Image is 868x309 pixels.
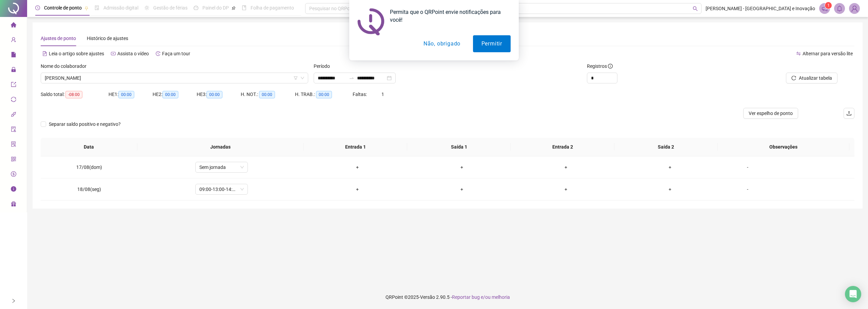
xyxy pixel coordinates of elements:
[623,163,716,171] div: +
[415,35,469,52] button: Não, obrigado
[749,110,793,117] span: Ver espelho de ponto
[311,163,404,171] div: +
[623,186,716,193] div: +
[45,73,304,83] span: MARIANA MARQUES VAZ
[791,76,796,80] span: reload
[118,91,134,98] span: 00:00
[519,186,612,193] div: +
[41,138,137,156] th: Data
[381,92,384,97] span: 1
[718,138,849,156] th: Observações
[799,74,832,82] span: Atualizar tabela
[162,91,178,98] span: 00:00
[349,75,354,81] span: swap-right
[743,108,798,119] button: Ver espelho de ponto
[728,163,768,171] div: -
[420,294,435,300] span: Versão
[295,91,353,98] div: H. TRAB.:
[384,8,511,24] div: Permita que o QRPoint envie notificações para você!
[41,62,91,70] label: Nome do colaborador
[294,76,298,80] span: filter
[357,8,384,35] img: notification icon
[353,92,368,97] span: Faltas:
[11,123,16,137] span: audit
[108,91,153,98] div: HE 1:
[846,111,852,116] span: upload
[11,198,16,212] span: gift
[608,64,613,69] span: info-circle
[587,62,613,70] span: Registros
[65,91,82,98] span: -08:00
[11,138,16,152] span: solution
[241,91,295,98] div: H. NOT.:
[206,91,222,98] span: 00:00
[259,91,275,98] span: 00:00
[728,186,768,193] div: -
[415,163,508,171] div: +
[197,91,241,98] div: HE 3:
[473,35,511,52] button: Permitir
[11,94,16,107] span: sync
[300,76,304,80] span: down
[199,184,244,194] span: 09:00-13:00-14:00-18:00
[77,187,101,192] span: 18/08(seg)
[11,298,16,303] span: right
[76,165,102,170] span: 17/08(dom)
[614,138,718,156] th: Saída 2
[519,163,612,171] div: +
[11,79,16,92] span: export
[316,91,332,98] span: 00:00
[41,91,108,98] div: Saldo total:
[11,168,16,182] span: dollar
[137,138,304,156] th: Jornadas
[452,294,510,300] span: Reportar bug e/ou melhoria
[199,162,244,172] span: Sem jornada
[11,64,16,77] span: lock
[11,153,16,167] span: qrcode
[407,138,511,156] th: Saída 1
[311,186,404,193] div: +
[304,138,407,156] th: Entrada 1
[786,73,837,83] button: Atualizar tabela
[415,186,508,193] div: +
[314,62,334,70] label: Período
[11,183,16,197] span: info-circle
[11,109,16,122] span: api
[845,286,861,302] div: Open Intercom Messenger
[349,75,354,81] span: to
[511,138,614,156] th: Entrada 2
[27,285,868,309] footer: QRPoint © 2025 - 2.90.5 -
[46,120,123,128] span: Separar saldo positivo e negativo?
[153,91,197,98] div: HE 2:
[723,143,844,151] span: Observações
